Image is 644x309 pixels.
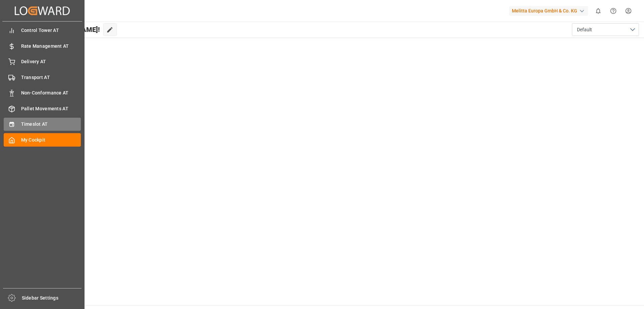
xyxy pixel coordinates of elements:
button: Help Center [606,3,621,18]
a: Delivery AT [4,55,81,68]
button: show 0 new notifications [591,3,606,18]
span: My Cockpit [21,137,81,144]
span: Sidebar Settings [22,295,82,302]
span: Default [577,26,592,33]
a: Rate Management AT [4,39,81,52]
a: My Cockpit [4,133,81,146]
button: open menu [572,23,639,36]
span: Delivery AT [21,58,81,65]
span: Non-Conformance AT [21,89,81,96]
a: Timeslot AT [4,118,81,131]
button: Melitta Europa GmbH & Co. KG [509,4,591,17]
a: Pallet Movements AT [4,102,81,115]
div: Melitta Europa GmbH & Co. KG [509,6,588,16]
span: Transport AT [21,74,81,81]
span: Hello [PERSON_NAME]! [28,23,100,36]
span: Timeslot AT [21,121,81,128]
a: Transport AT [4,71,81,84]
span: Control Tower AT [21,27,81,34]
span: Rate Management AT [21,43,81,50]
a: Non-Conformance AT [4,86,81,100]
span: Pallet Movements AT [21,105,81,112]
